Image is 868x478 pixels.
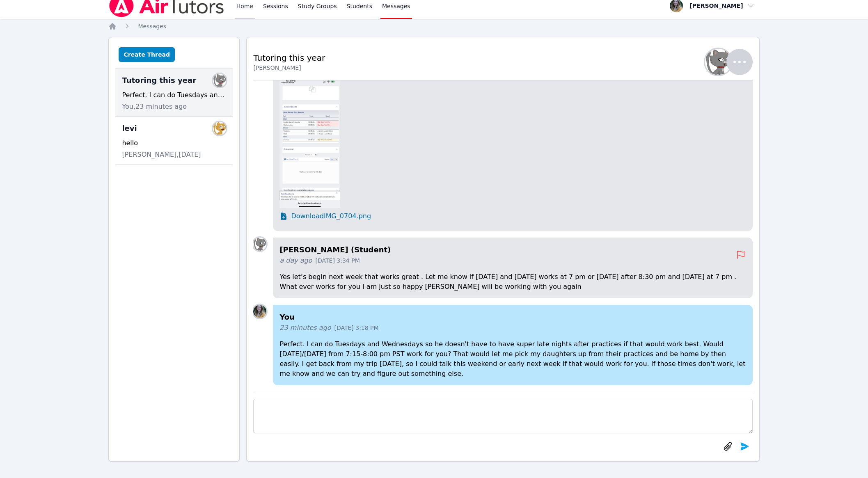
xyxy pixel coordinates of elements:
div: hello [122,138,226,148]
img: Jacob Carballo [705,49,731,75]
span: Download IMG_0704.png [291,211,371,221]
span: a day ago [279,256,312,265]
h2: Tutoring this year [253,52,325,64]
h4: [PERSON_NAME] (Student) [279,244,736,256]
span: [PERSON_NAME], [DATE] [122,150,201,160]
div: Tutoring this yearJacob CarballoPerfect. I can do Tuesdays and Wednesdays so he doesn't have to h... [115,69,233,117]
span: 23 minutes ago [279,323,331,333]
button: Jacob Carballo [710,49,753,75]
a: DownloadIMG_0704.png [279,211,746,221]
button: Create Thread [119,47,175,62]
span: Messages [382,2,410,10]
a: Messages [138,22,166,30]
p: Yes let’s begin next week that works great . Let me know if [DATE] and [DATE] works at 7 pm or [D... [279,272,746,292]
div: leviLEVI JAYNEShello[PERSON_NAME],[DATE] [115,117,233,165]
img: LEVI JAYNES [213,122,226,135]
img: IMG_0704.png [279,77,340,208]
h4: You [279,311,746,323]
nav: Breadcrumb [108,22,759,30]
div: Perfect. I can do Tuesdays and Wednesdays so he doesn't have to have super late nights after prac... [122,90,226,100]
span: Tutoring this year [122,75,196,86]
img: Jacob Carballo [213,74,226,87]
span: [DATE] 3:18 PM [334,324,378,332]
p: Perfect. I can do Tuesdays and Wednesdays so he doesn't have to have super late nights after prac... [279,339,746,379]
img: Hilary Collier [253,305,266,318]
span: You, 23 minutes ago [122,102,187,112]
img: Jacob Carballo [253,238,266,251]
div: [PERSON_NAME] [253,64,325,72]
span: Messages [138,23,166,30]
span: [DATE] 3:34 PM [316,256,360,265]
span: levi [122,123,137,134]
